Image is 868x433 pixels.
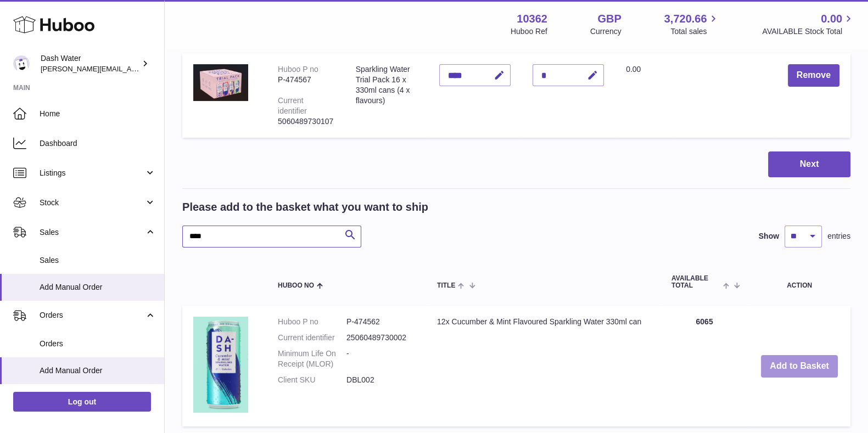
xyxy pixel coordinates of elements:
span: 3,720.66 [664,12,707,26]
img: james@dash-water.com [13,55,30,72]
label: Show [759,231,779,241]
span: Huboo no [278,282,314,289]
div: P-474567 [278,75,334,85]
a: Log out [13,392,151,412]
span: Title [437,282,455,289]
img: Sparkling Water Trial Pack 16 x 330ml cans (4 x flavours) [193,64,248,100]
span: Home [40,109,156,119]
dd: 25060489730002 [346,333,415,343]
dt: Current identifier [278,333,346,343]
span: entries [827,231,850,241]
span: Sales [40,227,144,238]
button: Add to Basket [761,355,838,378]
span: Add Manual Order [40,282,156,293]
th: Action [748,264,850,300]
span: Add Manual Order [40,365,156,376]
span: 0.00 [821,12,842,26]
span: Listings [40,168,144,178]
span: AVAILABLE Total [671,275,720,289]
img: 12x Cucumber & Mint Flavoured Sparkling Water 330ml can [193,317,248,413]
span: Total sales [670,26,719,37]
h2: Please add to the basket what you want to ship [182,200,428,215]
span: Dashboard [40,138,156,149]
div: Huboo Ref [511,26,547,37]
div: Dash Water [41,53,139,74]
span: Stock [40,198,144,208]
span: Orders [40,339,156,349]
div: Currency [590,26,621,37]
span: Orders [40,310,144,320]
div: Huboo P no [278,65,318,74]
div: 5060489730107 [278,116,334,127]
dt: Client SKU [278,375,346,385]
span: 0.00 [626,65,641,74]
dt: Minimum Life On Receipt (MLOR) [278,348,346,369]
td: 6065 [660,306,748,426]
a: 0.00 AVAILABLE Stock Total [762,12,855,37]
dd: DBL002 [346,375,415,385]
dd: - [346,348,415,369]
button: Next [768,151,850,177]
td: 12x Cucumber & Mint Flavoured Sparkling Water 330ml can [426,306,660,426]
strong: GBP [597,12,621,26]
div: Current identifier [278,96,307,115]
a: 3,720.66 Total sales [664,12,720,37]
span: Sales [40,255,156,266]
dt: Huboo P no [278,317,346,327]
button: Remove [788,64,839,87]
td: Sparkling Water Trial Pack 16 x 330ml cans (4 x flavours) [345,53,428,137]
span: AVAILABLE Stock Total [762,26,855,37]
strong: 10362 [517,12,547,26]
span: [PERSON_NAME][EMAIL_ADDRESS][DOMAIN_NAME] [41,64,220,73]
dd: P-474562 [346,317,415,327]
